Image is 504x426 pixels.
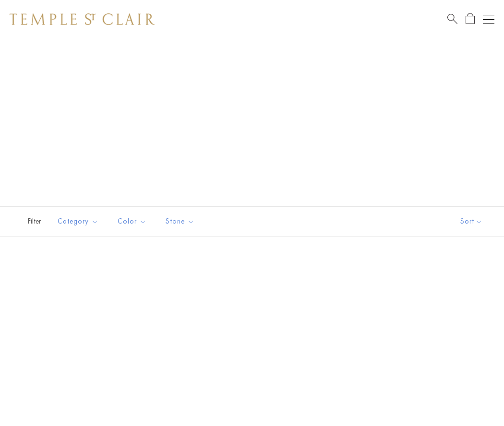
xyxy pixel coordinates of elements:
[113,215,154,227] span: Color
[447,13,457,25] a: Search
[439,207,504,236] button: Show sort by
[50,211,106,232] button: Category
[466,13,475,25] a: Open Shopping Bag
[10,13,155,25] img: Temple St. Clair
[158,211,202,232] button: Stone
[483,13,494,25] button: Open navigation
[53,215,106,227] span: Category
[161,215,202,227] span: Stone
[110,211,154,232] button: Color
